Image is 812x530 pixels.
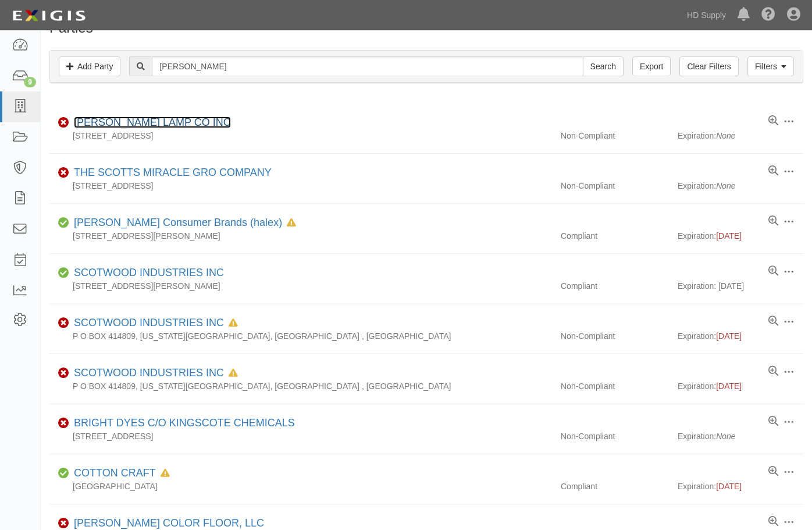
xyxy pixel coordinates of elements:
[49,430,552,442] div: [STREET_ADDRESS]
[768,466,778,478] a: View results summary
[678,180,803,192] div: Expiration:
[768,215,778,227] a: View results summary
[681,3,732,27] a: HD Supply
[74,267,224,278] a: SCOTWOOD INDUSTRIES INC
[74,367,224,379] a: SCOTWOOD INDUSTRIES INC
[58,169,69,177] i: Non-Compliant
[678,280,803,292] div: Expiration: [DATE]
[716,482,742,491] span: [DATE]
[716,231,742,241] span: [DATE]
[552,430,678,442] div: Non-Compliant
[74,217,282,228] a: [PERSON_NAME] Consumer Brands (halex)
[24,77,36,87] div: 9
[678,480,803,492] div: Expiration:
[716,432,735,441] i: None
[74,467,156,479] a: COTTON CRAFT
[58,319,69,327] i: Non-Compliant
[747,56,794,76] a: Filters
[74,167,272,178] a: THE SCOTTS MIRACLE GRO COMPANY
[69,266,224,281] div: SCOTWOOD INDUSTRIES INC
[678,130,803,142] div: Expiration:
[678,380,803,392] div: Expiration:
[768,115,778,127] a: View results summary
[552,230,678,242] div: Compliant
[69,366,238,381] div: SCOTWOOD INDUSTRIES INC
[69,316,238,331] div: SCOTWOOD INDUSTRIES INC
[768,416,778,427] a: View results summary
[49,180,552,192] div: [STREET_ADDRESS]
[632,56,671,76] a: Export
[768,316,778,327] a: View results summary
[716,381,742,391] span: [DATE]
[552,330,678,342] div: Non-Compliant
[152,56,583,76] input: Search
[58,119,69,127] i: Non-Compliant
[69,416,295,431] div: BRIGHT DYES C/O KINGSCOTE CHEMICALS
[768,165,778,177] a: View results summary
[9,5,89,26] img: logo-5460c22ac91f19d4615b14bd174203de0afe785f0fc80cf4dbbc73dc1793850b.png
[69,466,170,481] div: COTTON CRAFT
[58,269,69,277] i: Compliant
[74,417,295,429] a: BRIGHT DYES C/O KINGSCOTE CHEMICALS
[552,180,678,192] div: Non-Compliant
[74,116,231,128] a: [PERSON_NAME] LAMP CO INC
[229,319,238,327] i: In Default since 07/22/2025
[552,380,678,392] div: Non-Compliant
[58,369,69,377] i: Non-Compliant
[229,369,238,377] i: In Default since 07/22/2025
[58,219,69,227] i: Compliant
[678,330,803,342] div: Expiration:
[716,131,735,140] i: None
[74,317,224,328] a: SCOTWOOD INDUSTRIES INC
[761,8,775,22] i: Help Center - Complianz
[58,520,69,528] i: Non-Compliant
[69,115,231,130] div: SCOTT LAMP CO INC
[49,480,552,492] div: [GEOGRAPHIC_DATA]
[49,230,552,242] div: [STREET_ADDRESS][PERSON_NAME]
[716,331,742,341] span: [DATE]
[69,215,296,231] div: Scott Fetzer Consumer Brands (halex)
[58,419,69,427] i: Non-Compliant
[768,366,778,377] a: View results summary
[161,469,170,478] i: In Default since 01/22/2025
[678,230,803,242] div: Expiration:
[552,130,678,142] div: Non-Compliant
[59,56,120,76] a: Add Party
[583,56,624,76] input: Search
[49,130,552,142] div: [STREET_ADDRESS]
[74,517,264,529] a: [PERSON_NAME] COLOR FLOOR, LLC
[679,56,738,76] a: Clear Filters
[552,280,678,292] div: Compliant
[287,219,296,227] i: In Default since 01/22/2025
[716,181,735,190] i: None
[552,480,678,492] div: Compliant
[768,266,778,277] a: View results summary
[58,469,69,478] i: Compliant
[678,430,803,442] div: Expiration:
[49,330,552,342] div: P O BOX 414809, [US_STATE][GEOGRAPHIC_DATA], [GEOGRAPHIC_DATA] , [GEOGRAPHIC_DATA]
[768,516,778,528] a: View results summary
[69,165,272,181] div: THE SCOTTS MIRACLE GRO COMPANY
[49,380,552,392] div: P O BOX 414809, [US_STATE][GEOGRAPHIC_DATA], [GEOGRAPHIC_DATA] , [GEOGRAPHIC_DATA]
[49,280,552,292] div: [STREET_ADDRESS][PERSON_NAME]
